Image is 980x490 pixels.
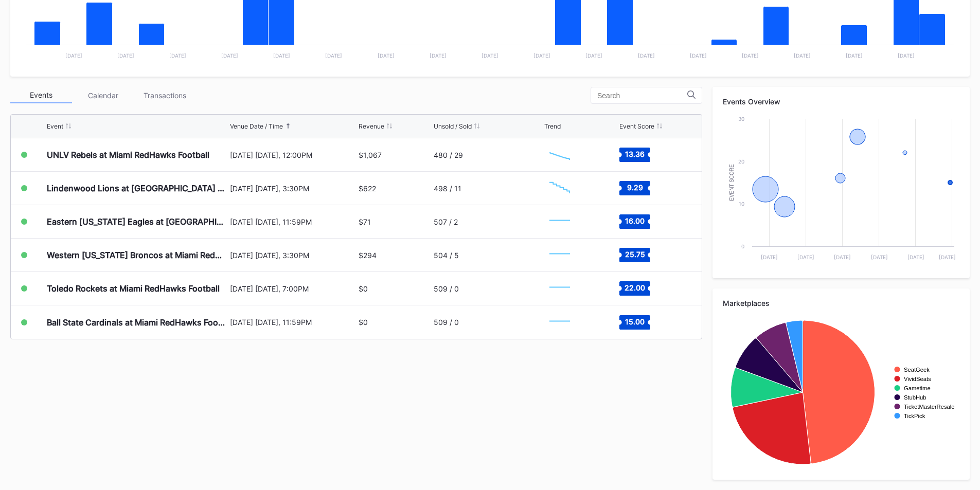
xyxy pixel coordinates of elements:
svg: Chart title [544,175,575,201]
text: 22.00 [625,283,645,292]
text: [DATE] [834,254,851,260]
text: 30 [738,116,744,122]
text: [DATE] [117,52,134,59]
svg: Chart title [544,276,575,301]
div: Trend [544,122,561,130]
div: $622 [359,184,376,193]
div: Venue Date / Time [230,122,283,130]
div: Calendar [72,87,134,103]
div: 507 / 2 [434,217,458,226]
svg: Chart title [723,114,959,268]
div: 480 / 29 [434,151,463,159]
text: VividSeats [904,376,931,382]
text: 13.36 [625,150,645,158]
div: 509 / 0 [434,284,459,293]
svg: Chart title [544,142,575,168]
svg: Chart title [544,209,575,234]
div: Revenue [359,122,384,130]
div: [DATE] [DATE], 11:59PM [230,318,357,326]
div: $0 [359,318,368,326]
div: [DATE] [DATE], 3:30PM [230,184,357,193]
div: $0 [359,284,368,293]
text: 16.00 [625,216,645,225]
div: [DATE] [DATE], 11:59PM [230,217,357,226]
text: [DATE] [378,52,395,59]
text: [DATE] [430,52,447,59]
text: Gametime [904,385,931,391]
div: [DATE] [DATE], 12:00PM [230,151,357,159]
div: [DATE] [DATE], 7:00PM [230,284,357,293]
div: Event [47,122,63,130]
text: [DATE] [273,52,290,59]
text: 0 [741,243,744,249]
text: [DATE] [907,254,924,260]
div: 498 / 11 [434,184,461,193]
text: [DATE] [742,52,759,59]
text: 20 [738,158,744,165]
div: Lindenwood Lions at [GEOGRAPHIC_DATA] RedHawks Football [47,183,227,193]
text: [DATE] [846,52,863,59]
svg: Chart title [544,242,575,268]
div: Toledo Rockets at Miami RedHawks Football [47,283,220,294]
div: $71 [359,217,371,226]
text: [DATE] [585,52,602,59]
svg: Chart title [723,315,959,469]
text: [DATE] [169,52,186,59]
div: $1,067 [359,151,382,159]
text: SeatGeek [904,367,930,373]
text: [DATE] [638,52,655,59]
text: [DATE] [939,254,956,260]
text: [DATE] [794,52,811,59]
text: 10 [739,201,744,207]
div: Events [10,87,72,103]
div: Eastern [US_STATE] Eagles at [GEOGRAPHIC_DATA] RedHawks Football [47,216,227,227]
div: Event Score [619,122,654,130]
div: Marketplaces [723,299,959,307]
text: 25.75 [625,250,645,259]
text: StubHub [904,394,926,401]
text: [DATE] [690,52,707,59]
text: [DATE] [482,52,498,59]
text: [DATE] [871,254,888,260]
text: [DATE] [797,254,814,260]
div: $294 [359,251,377,260]
div: UNLV Rebels at Miami RedHawks Football [47,150,209,160]
div: Western [US_STATE] Broncos at Miami RedHawks Football [47,250,227,260]
div: 504 / 5 [434,251,459,260]
text: [DATE] [533,52,550,59]
div: Events Overview [723,97,959,106]
text: [DATE] [325,52,342,59]
div: Unsold / Sold [434,122,472,130]
text: 15.00 [625,317,645,325]
text: [DATE] [221,52,238,59]
text: [DATE] [65,52,82,59]
svg: Chart title [544,310,575,335]
div: [DATE] [DATE], 3:30PM [230,251,357,260]
text: [DATE] [761,254,778,260]
text: Event Score [729,164,735,201]
input: Search [597,92,687,100]
text: [DATE] [898,52,915,59]
text: TicketMasterResale [904,404,954,410]
text: TickPick [904,413,925,419]
div: 509 / 0 [434,318,459,326]
text: 9.29 [627,183,643,192]
div: Transactions [134,87,195,103]
div: Ball State Cardinals at Miami RedHawks Football [47,317,227,328]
